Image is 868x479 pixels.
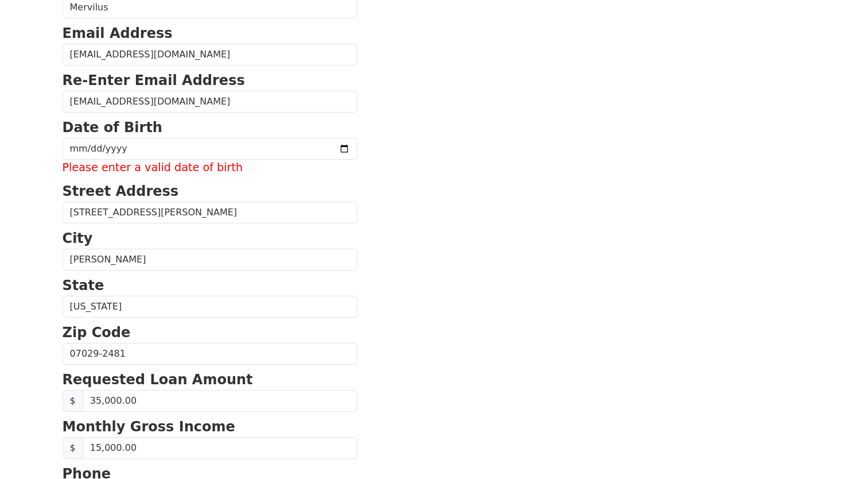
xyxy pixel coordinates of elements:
[63,25,173,41] strong: Email Address
[63,183,179,199] strong: Street Address
[63,416,357,437] p: Monthly Gross Income
[63,119,162,136] strong: Date of Birth
[63,325,131,341] strong: Zip Code
[63,277,104,293] strong: State
[83,437,357,459] input: Monthly Gross Income
[63,249,357,271] input: City
[63,390,83,412] span: $
[63,372,253,388] strong: Requested Loan Amount
[63,230,93,246] strong: City
[63,202,357,223] input: Street Address
[63,437,83,459] span: $
[63,343,357,365] input: Zip Code
[63,91,357,113] input: Re-Enter Email Address
[63,160,357,176] label: Please enter a valid date of birth
[63,44,357,65] input: Email Address
[63,72,245,88] strong: Re-Enter Email Address
[83,390,357,412] input: Requested Loan Amount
